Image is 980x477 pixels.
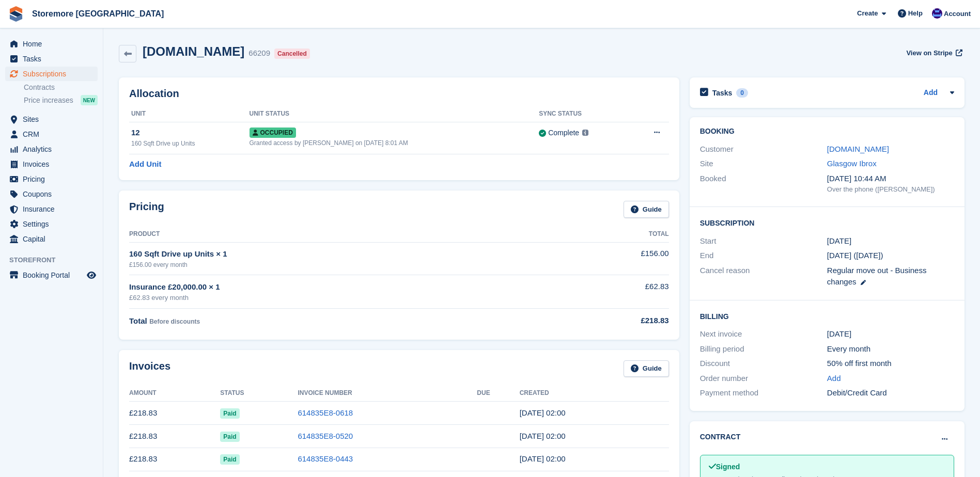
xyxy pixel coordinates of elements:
span: Create [857,8,878,19]
td: £218.83 [129,448,220,471]
h2: Subscription [700,217,954,228]
div: 50% off first month [827,358,954,370]
h2: [DOMAIN_NAME] [143,44,244,58]
img: stora-icon-8386f47178a22dfd0bd8f6a31ec36ba5ce8667c1dd55bd0f319d3a0aa187defe.svg [8,6,24,22]
span: CRM [23,127,85,141]
img: icon-info-grey-7440780725fd019a000dd9b08b2336e03edf1995a4989e88bcd33f0948082b44.svg [582,130,588,136]
a: [DOMAIN_NAME] [827,145,889,153]
h2: Pricing [129,201,164,218]
div: £62.83 every month [129,293,549,303]
a: Add Unit [129,158,161,170]
span: Capital [23,232,85,246]
h2: Booking [700,128,954,136]
a: menu [5,172,98,186]
span: Tasks [23,52,85,66]
div: Start [700,235,827,247]
a: menu [5,67,98,81]
span: Settings [23,217,85,231]
a: menu [5,268,98,282]
div: £218.83 [549,315,668,327]
a: menu [5,157,98,171]
th: Due [477,385,519,402]
time: 2025-08-18 01:00:43 UTC [520,408,566,417]
span: Paid [220,408,239,419]
div: Cancelled [274,49,310,59]
span: Regular move out - Business changes [827,266,927,287]
a: Add [924,87,938,99]
span: Price increases [24,96,73,105]
th: Amount [129,385,220,402]
th: Total [549,226,668,243]
time: 2024-12-18 01:00:00 UTC [827,235,851,247]
a: Preview store [85,269,98,281]
h2: Tasks [712,88,733,98]
div: £156.00 every month [129,260,549,269]
a: menu [5,202,98,216]
a: Add [827,373,841,385]
span: [DATE] ([DATE]) [827,251,883,260]
span: Storefront [9,255,103,265]
div: Customer [700,144,827,155]
img: Angela [932,8,942,19]
span: Before discounts [149,318,200,325]
span: Coupons [23,187,85,201]
td: £218.83 [129,402,220,425]
time: 2025-06-18 01:00:24 UTC [520,454,566,463]
div: 160 Sqft Drive up Units [131,139,250,148]
div: [DATE] 10:44 AM [827,173,954,185]
a: Contracts [24,83,98,92]
div: End [700,250,827,262]
a: menu [5,232,98,246]
a: Price increases NEW [24,94,98,106]
div: Insurance £20,000.00 × 1 [129,281,549,293]
a: Guide [624,201,669,218]
span: Home [23,37,85,51]
span: Invoices [23,157,85,171]
span: Sites [23,112,85,126]
div: Site [700,158,827,170]
a: menu [5,187,98,201]
div: Granted access by [PERSON_NAME] on [DATE] 8:01 AM [250,138,539,148]
a: Glasgow Ibrox [827,159,877,168]
div: Every month [827,343,954,355]
span: Total [129,316,147,325]
div: Next invoice [700,328,827,340]
a: 614835E8-0443 [298,454,353,463]
td: £62.83 [549,275,668,309]
a: Storemore [GEOGRAPHIC_DATA] [28,5,168,22]
th: Unit Status [250,106,539,122]
span: Paid [220,454,239,465]
div: 12 [131,127,250,139]
h2: Contract [700,432,741,442]
span: Occupied [250,128,296,138]
th: Sync Status [539,106,629,122]
td: £156.00 [549,242,668,275]
span: Paid [220,432,239,442]
div: 0 [736,88,748,98]
a: Guide [624,360,669,377]
a: menu [5,217,98,231]
div: NEW [81,95,98,105]
th: Status [220,385,298,402]
th: Unit [129,106,250,122]
a: View on Stripe [902,44,965,61]
div: Booked [700,173,827,195]
div: Payment method [700,387,827,399]
div: 66209 [248,47,270,59]
time: 2025-07-18 01:00:36 UTC [520,432,566,440]
div: Discount [700,358,827,370]
span: View on Stripe [906,48,952,58]
a: menu [5,142,98,156]
span: Help [908,8,923,19]
div: Signed [709,462,945,472]
div: Over the phone ([PERSON_NAME]) [827,184,954,195]
a: menu [5,112,98,126]
span: Insurance [23,202,85,216]
a: menu [5,52,98,66]
a: menu [5,127,98,141]
td: £218.83 [129,425,220,448]
div: Debit/Credit Card [827,387,954,399]
div: Cancel reason [700,265,827,288]
h2: Allocation [129,88,669,100]
div: Order number [700,373,827,385]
